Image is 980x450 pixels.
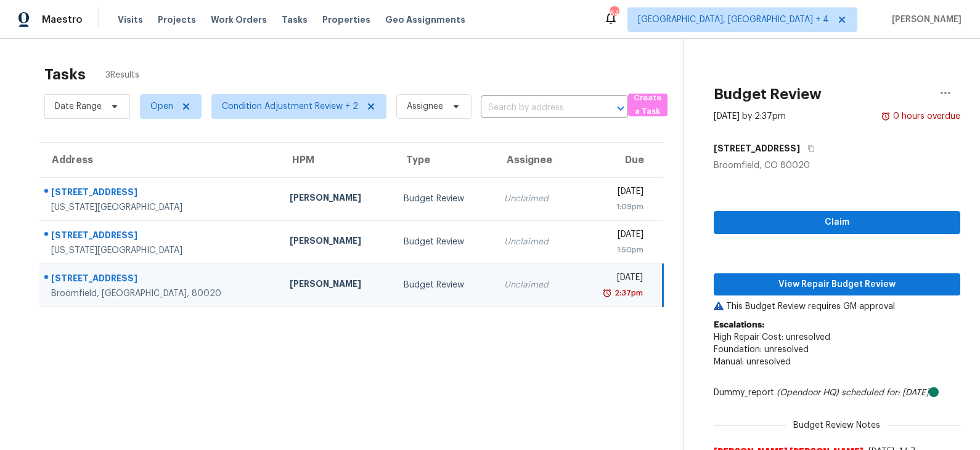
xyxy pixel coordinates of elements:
h2: Budget Review [714,88,822,100]
div: Budget Review [404,279,484,291]
h2: Tasks [44,68,86,81]
th: Due [574,143,663,177]
i: scheduled for: [DATE] [841,388,929,397]
div: [STREET_ADDRESS] [51,229,270,244]
div: [PERSON_NAME] [290,191,384,207]
p: This Budget Review requires GM approval [714,300,960,313]
div: 2:37pm [612,287,643,299]
span: Assignee [407,100,443,113]
span: Properties [322,14,370,26]
span: [GEOGRAPHIC_DATA], [GEOGRAPHIC_DATA] + 4 [638,14,829,26]
img: Overdue Alarm Icon [602,287,612,299]
div: [STREET_ADDRESS] [51,272,270,287]
span: Projects [158,14,196,26]
div: Budget Review [404,236,484,248]
span: [PERSON_NAME] [887,14,962,26]
div: 1:09pm [584,201,643,213]
span: Geo Assignments [385,14,465,26]
span: Condition Adjustment Review + 2 [222,100,358,113]
span: Create a Task [634,91,661,119]
img: Overdue Alarm Icon [881,110,891,123]
span: 3 Results [105,69,139,81]
span: Budget Review Notes [786,419,888,432]
div: [US_STATE][GEOGRAPHIC_DATA] [51,244,270,257]
div: Unclaimed [504,279,565,291]
div: 64 [610,7,618,20]
span: Work Orders [211,14,267,26]
th: Type [394,143,494,177]
button: View Repair Budget Review [714,273,960,296]
span: Foundation: unresolved [714,345,809,354]
div: [US_STATE][GEOGRAPHIC_DATA] [51,201,270,214]
i: (Opendoor HQ) [777,388,839,397]
div: [DATE] by 2:37pm [714,110,786,123]
span: Visits [118,14,143,26]
div: Unclaimed [504,193,565,205]
div: Unclaimed [504,236,565,248]
button: Claim [714,211,960,234]
div: [STREET_ADDRESS] [51,186,270,201]
input: Search by address [481,98,594,118]
div: [DATE] [584,228,643,244]
span: High Repair Cost: unresolved [714,333,830,342]
span: View Repair Budget Review [724,277,950,292]
div: Budget Review [404,193,484,205]
div: Dummy_report [714,387,960,399]
b: Escalations: [714,321,764,329]
h5: [STREET_ADDRESS] [714,142,800,155]
div: Broomfield, [GEOGRAPHIC_DATA], 80020 [51,287,270,300]
span: Manual: unresolved [714,358,791,366]
span: Open [150,100,173,113]
th: Assignee [494,143,574,177]
div: [PERSON_NAME] [290,278,384,293]
div: Broomfield, CO 80020 [714,159,960,172]
div: [DATE] [584,185,643,201]
th: HPM [280,143,394,177]
span: Maestro [42,14,83,26]
button: Copy Address [800,137,817,159]
span: Date Range [55,100,102,113]
span: Tasks [282,15,308,24]
div: [DATE] [584,271,643,287]
span: Claim [724,215,950,230]
div: 0 hours overdue [891,110,960,123]
div: [PERSON_NAME] [290,235,384,250]
th: Address [39,143,280,177]
button: Create a Task [628,94,668,116]
div: 1:50pm [584,244,643,256]
button: Open [612,100,629,117]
